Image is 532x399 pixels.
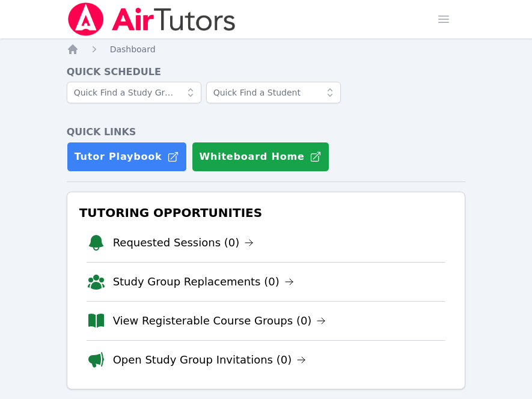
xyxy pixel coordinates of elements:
nav: Breadcrumb [67,43,466,55]
input: Quick Find a Student [206,82,341,103]
h3: Tutoring Opportunities [77,202,456,224]
img: Air Tutors [67,2,237,36]
a: View Registerable Course Groups (0) [113,312,326,329]
a: Open Study Group Invitations (0) [113,352,307,368]
h4: Quick Links [67,125,466,139]
button: Whiteboard Home [192,142,329,172]
span: Dashboard [110,44,156,54]
a: Tutor Playbook [67,142,187,172]
a: Requested Sessions (0) [113,234,254,251]
h4: Quick Schedule [67,65,466,79]
input: Quick Find a Study Group [67,82,201,103]
a: Study Group Replacements (0) [113,273,294,290]
a: Dashboard [110,43,156,55]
